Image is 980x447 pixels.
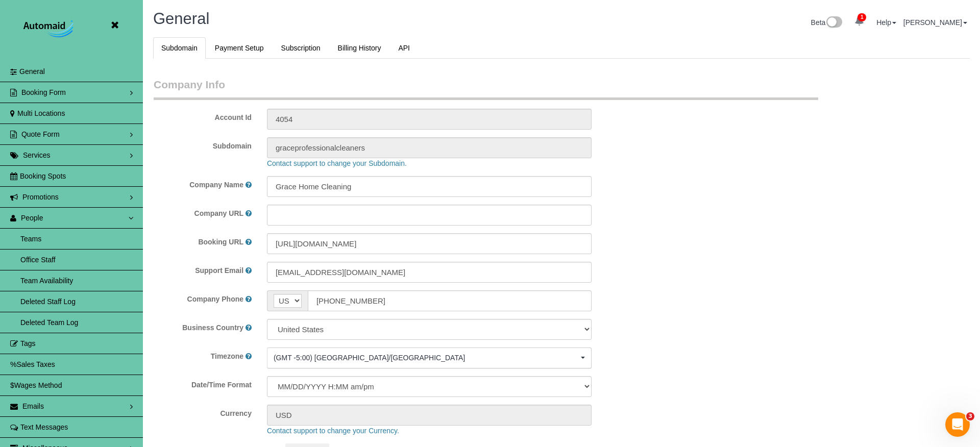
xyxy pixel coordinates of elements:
[22,402,44,410] span: Emails
[146,109,259,122] label: Account Id
[153,10,209,28] span: General
[308,290,592,311] input: Phone
[153,37,206,59] a: Subdomain
[330,37,389,59] a: Billing History
[966,412,974,420] span: 3
[23,151,51,159] span: Services
[903,18,967,27] a: [PERSON_NAME]
[22,193,59,201] span: Promotions
[21,214,43,222] span: People
[154,77,818,100] legend: Company Info
[21,130,60,138] span: Quote Form
[19,67,45,76] span: General
[811,18,843,27] a: Beta
[20,423,68,431] span: Text Messages
[849,10,869,33] a: 1
[211,351,243,361] label: Timezone
[857,13,866,21] span: 1
[17,109,65,117] span: Multi Locations
[194,208,243,218] label: Company URL
[14,381,62,389] span: Wages Method
[267,347,592,368] ol: Choose Timezone
[20,172,66,180] span: Booking Spots
[18,18,82,41] img: Automaid Logo
[259,426,939,436] div: Contact support to change your Currency.
[274,353,578,363] span: (GMT -5:00) [GEOGRAPHIC_DATA]/[GEOGRAPHIC_DATA]
[16,360,55,368] span: Sales Taxes
[146,137,259,151] label: Subdomain
[259,158,939,168] div: Contact support to change your Subdomain.
[187,294,243,304] label: Company Phone
[198,237,243,247] label: Booking URL
[945,412,970,437] iframe: Intercom live chat
[195,265,243,276] label: Support Email
[267,347,592,368] button: (GMT -5:00) [GEOGRAPHIC_DATA]/[GEOGRAPHIC_DATA]
[146,405,259,418] label: Currency
[189,180,243,190] label: Company Name
[273,37,329,59] a: Subscription
[182,322,243,333] label: Business Country
[207,37,272,59] a: Payment Setup
[20,339,36,347] span: Tags
[21,88,66,96] span: Booking Form
[825,16,842,30] img: New interface
[390,37,418,59] a: API
[146,376,259,390] label: Date/Time Format
[876,18,896,27] a: Help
